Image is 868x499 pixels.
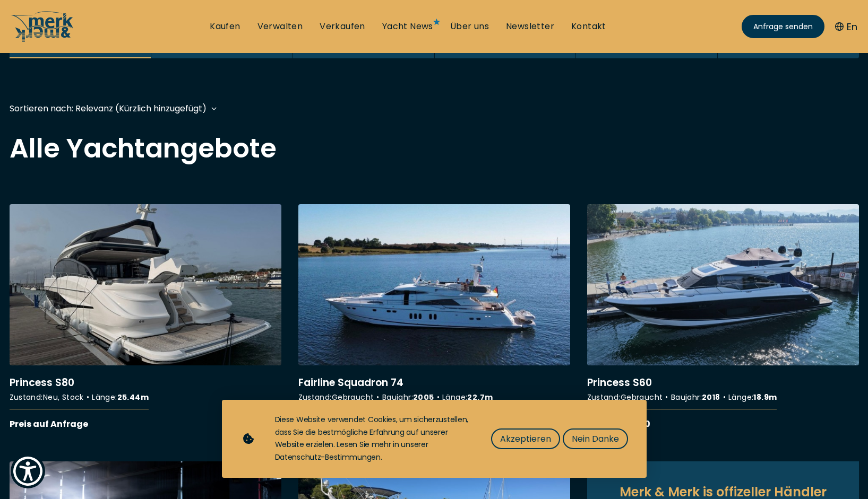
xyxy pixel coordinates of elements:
a: Datenschutz-Bestimmungen [275,452,381,462]
a: Verkaufen [320,21,365,32]
a: Kontakt [571,21,606,32]
button: En [835,20,857,34]
div: Diese Website verwendet Cookies, um sicherzustellen, dass Sie die bestmögliche Erfahrung auf unse... [275,414,470,464]
a: Yacht News [382,21,433,32]
div: Sortieren nach: Relevanz (Kürzlich hinzugefügt) [10,102,207,115]
a: More details aboutPrincess S60 [587,204,859,440]
a: Newsletter [506,21,554,32]
button: Show Accessibility Preferences [11,454,45,488]
a: Anfrage senden [742,15,824,38]
button: Akzeptieren [491,428,560,449]
h2: Alle Yachtangebote [10,135,859,162]
span: Akzeptieren [500,432,551,445]
a: More details aboutFairline Squadron 74 [298,204,570,440]
a: Verwalten [257,21,303,32]
a: Kaufen [210,21,240,32]
a: Über uns [450,21,489,32]
a: More details aboutPrincess S80 [10,204,281,431]
span: Anfrage senden [753,21,813,32]
span: Nein Danke [572,432,619,445]
button: Nein Danke [563,428,628,449]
